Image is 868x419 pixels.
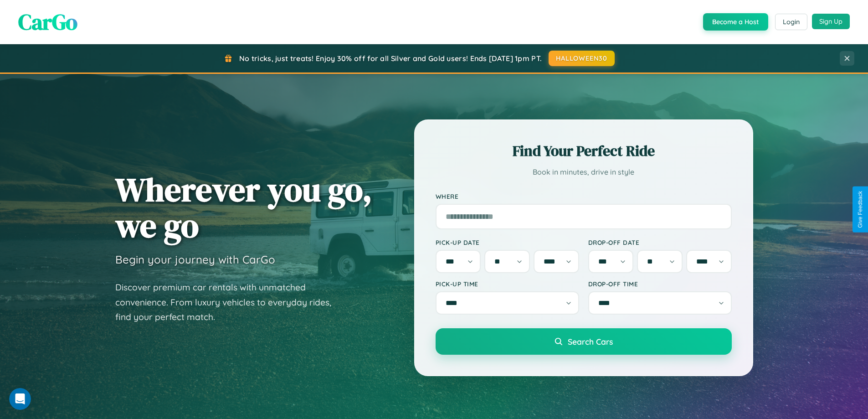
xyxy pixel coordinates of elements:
span: No tricks, just treats! Enjoy 30% off for all Silver and Gold users! Ends [DATE] 1pm PT. [239,54,542,63]
label: Drop-off Time [588,280,732,288]
label: Pick-up Time [436,280,579,288]
button: Search Cars [436,328,732,355]
iframe: Intercom live chat [9,388,31,410]
p: Discover premium car rentals with unmatched convenience. From luxury vehicles to everyday rides, ... [115,280,343,325]
label: Where [436,192,732,200]
h3: Begin your journey with CarGo [115,253,275,266]
p: Book in minutes, drive in style [436,166,732,179]
h1: Wherever you go, we go [115,171,372,243]
button: HALLOWEEN30 [549,51,615,66]
span: CarGo [18,7,77,37]
h2: Find Your Perfect Ride [436,141,732,161]
div: Give Feedback [857,191,863,228]
button: Sign Up [812,14,850,29]
button: Become a Host [703,13,768,31]
label: Drop-off Date [588,238,732,246]
span: Search Cars [568,336,613,347]
label: Pick-up Date [436,238,579,246]
button: Login [775,14,807,30]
